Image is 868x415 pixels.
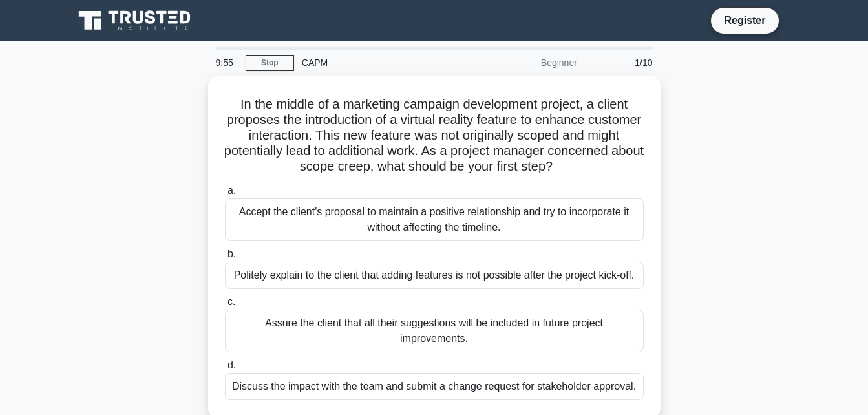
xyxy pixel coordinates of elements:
span: a. [228,185,236,196]
div: Discuss the impact with the team and submit a change request for stakeholder approval. [225,373,644,400]
div: 9:55 [208,50,246,76]
div: Accept the client's proposal to maintain a positive relationship and try to incorporate it withou... [225,198,644,241]
div: 1/10 [585,50,661,76]
a: Stop [246,55,294,71]
div: Beginner [472,50,585,76]
div: CAPM [294,50,472,76]
h5: In the middle of a marketing campaign development project, a client proposes the introduction of ... [224,96,645,175]
span: c. [228,296,235,307]
a: Register [716,12,773,28]
span: d. [228,359,236,370]
div: Assure the client that all their suggestions will be included in future project improvements. [225,310,644,352]
div: Politely explain to the client that adding features is not possible after the project kick-off. [225,262,644,289]
span: b. [228,248,236,259]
